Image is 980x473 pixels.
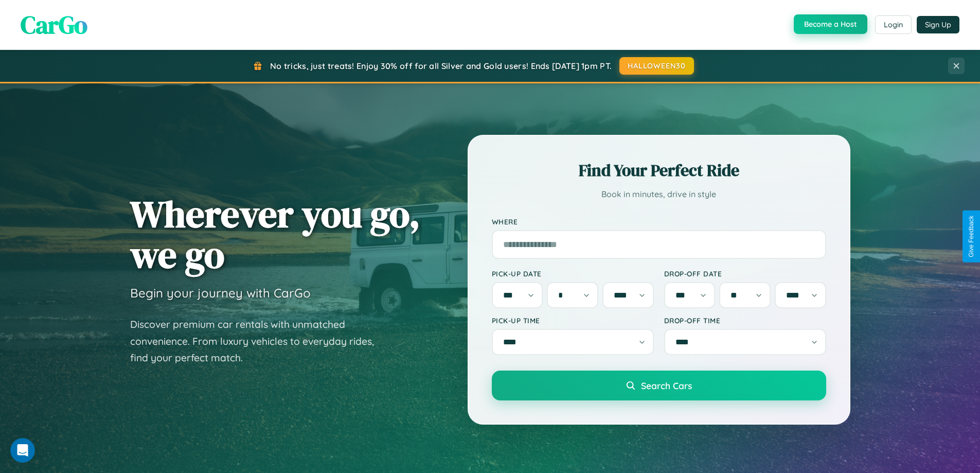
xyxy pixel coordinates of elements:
span: Search Cars [641,380,692,391]
button: Login [875,15,912,34]
h1: Wherever you go, we go [130,194,420,275]
label: Where [492,217,826,226]
h2: Find Your Perfect Ride [492,159,826,182]
label: Pick-up Date [492,269,654,278]
label: Pick-up Time [492,316,654,325]
iframe: Intercom live chat [10,438,35,463]
button: Search Cars [492,371,826,400]
label: Drop-off Date [664,269,826,278]
button: Sign Up [917,16,959,33]
button: HALLOWEEN30 [619,57,694,75]
span: No tricks, just treats! Enjoy 30% off for all Silver and Gold users! Ends [DATE] 1pm PT. [270,61,612,71]
button: Become a Host [794,14,867,34]
h3: Begin your journey with CarGo [130,285,311,301]
p: Discover premium car rentals with unmatched convenience. From luxury vehicles to everyday rides, ... [130,316,387,366]
label: Drop-off Time [664,316,826,325]
span: CarGo [21,8,87,42]
div: Give Feedback [968,216,975,257]
p: Book in minutes, drive in style [492,187,826,202]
